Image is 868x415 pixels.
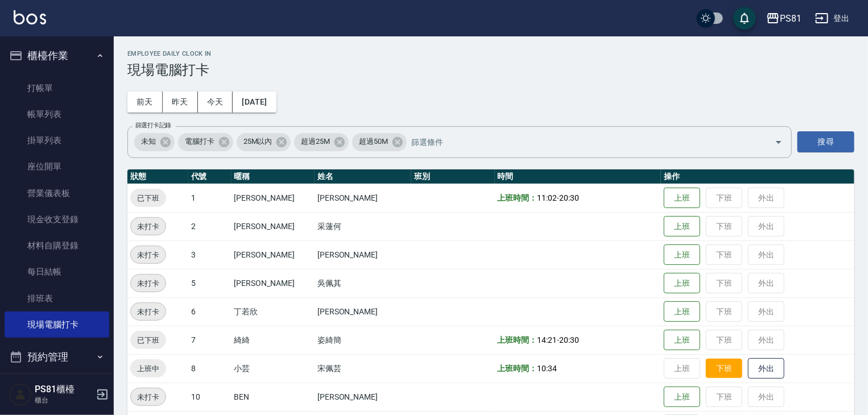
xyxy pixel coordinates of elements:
span: 已下班 [130,192,166,204]
a: 營業儀表板 [5,180,109,206]
button: 搜尋 [797,131,854,152]
button: Open [770,133,788,151]
button: PS81 [762,7,806,30]
td: 8 [188,354,232,383]
button: 上班 [664,387,700,408]
span: 未打卡 [131,249,166,261]
th: 暱稱 [232,169,315,184]
th: 姓名 [315,169,411,184]
td: - [495,184,662,212]
button: 外出 [748,358,784,379]
span: 14:21 [537,335,557,345]
button: 上班 [664,273,700,294]
div: 超過25M [294,133,349,151]
div: PS81 [780,11,801,26]
span: 電腦打卡 [178,136,221,147]
div: 電腦打卡 [178,133,233,151]
td: 丁若欣 [232,297,315,326]
td: BEN [232,383,315,411]
label: 篩選打卡記錄 [135,121,171,130]
h3: 現場電腦打卡 [127,62,854,78]
button: 上班 [664,188,700,209]
td: 10 [188,383,232,411]
th: 操作 [661,169,854,184]
b: 上班時間： [498,364,538,373]
td: 綺綺 [232,326,315,354]
h2: Employee Daily Clock In [127,50,854,57]
button: save [733,7,756,30]
td: 采蓮何 [315,212,411,240]
a: 帳單列表 [5,101,109,127]
td: 小芸 [232,354,315,383]
b: 上班時間： [498,335,538,345]
td: [PERSON_NAME] [232,269,315,297]
td: 5 [188,269,232,297]
span: 未打卡 [131,306,166,318]
a: 排班表 [5,285,109,312]
span: 已下班 [130,334,166,346]
td: 2 [188,212,232,240]
a: 每日結帳 [5,259,109,285]
td: 6 [188,297,232,326]
td: 姿綺簡 [315,326,411,354]
th: 狀態 [127,169,188,184]
h5: PS81櫃檯 [35,384,93,395]
td: [PERSON_NAME] [315,184,411,212]
button: 櫃檯作業 [5,41,109,70]
td: 7 [188,326,232,354]
td: 宋佩芸 [315,354,411,383]
td: [PERSON_NAME] [315,297,411,326]
button: 昨天 [163,92,198,113]
a: 現場電腦打卡 [5,312,109,338]
a: 材料自購登錄 [5,233,109,259]
td: [PERSON_NAME] [315,383,411,411]
td: [PERSON_NAME] [232,212,315,240]
img: Logo [14,10,46,24]
a: 打帳單 [5,75,109,101]
span: 上班中 [130,363,166,375]
span: 超過50M [352,136,395,147]
button: 上班 [664,244,700,265]
div: 25M以內 [237,133,291,151]
span: 未打卡 [131,277,166,289]
button: 登出 [811,8,854,29]
span: 20:30 [559,193,579,202]
span: 超過25M [294,136,337,147]
button: 前天 [127,92,163,113]
button: 上班 [664,330,700,351]
span: 未打卡 [131,391,166,403]
button: 報表及分析 [5,372,109,401]
span: 未知 [134,136,163,147]
span: 20:30 [559,335,579,345]
span: 未打卡 [131,221,166,233]
a: 掛單列表 [5,127,109,153]
span: 10:34 [537,364,557,373]
span: 25M以內 [237,136,279,147]
button: 上班 [664,216,700,237]
button: [DATE] [233,92,276,113]
div: 未知 [134,133,175,151]
button: 預約管理 [5,342,109,372]
td: - [495,326,662,354]
span: 11:02 [537,193,557,202]
div: 超過50M [352,133,407,151]
td: [PERSON_NAME] [232,184,315,212]
button: 上班 [664,301,700,322]
th: 代號 [188,169,232,184]
td: 吳佩其 [315,269,411,297]
th: 時間 [495,169,662,184]
td: [PERSON_NAME] [315,240,411,269]
td: 1 [188,184,232,212]
a: 現金收支登錄 [5,206,109,233]
p: 櫃台 [35,395,93,405]
button: 下班 [706,359,742,379]
input: 篩選條件 [408,132,755,152]
a: 座位開單 [5,153,109,180]
td: 3 [188,240,232,269]
th: 班別 [411,169,494,184]
td: [PERSON_NAME] [232,240,315,269]
b: 上班時間： [498,193,538,202]
img: Person [9,383,32,406]
button: 今天 [198,92,233,113]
